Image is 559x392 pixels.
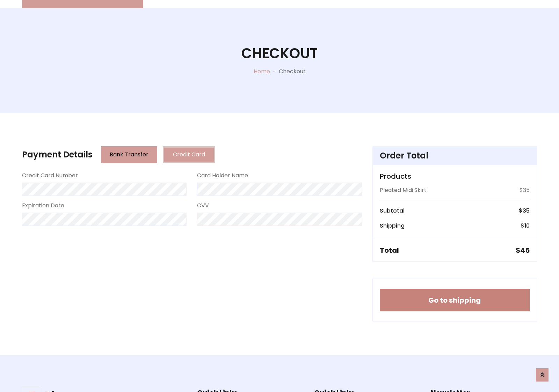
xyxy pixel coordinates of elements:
button: Credit Card [163,146,215,163]
h6: Subtotal [380,207,405,214]
button: Go to shipping [380,289,530,311]
label: Card Holder Name [197,171,248,180]
h1: Checkout [241,45,318,62]
p: Checkout [279,67,306,76]
span: 10 [524,222,530,230]
label: Credit Card Number [22,171,78,180]
span: 35 [523,207,530,215]
button: Bank Transfer [101,146,157,163]
label: Expiration Date [22,201,64,210]
h5: $ [516,246,530,254]
h5: Total [380,246,399,254]
p: $35 [520,186,530,194]
a: Home [254,67,270,75]
p: - [270,67,279,76]
p: Pleated Midi Skirt [380,186,427,194]
h6: $ [521,222,530,229]
h6: $ [519,207,530,214]
h5: Products [380,172,530,180]
h4: Order Total [380,151,530,161]
h4: Payment Details [22,150,93,160]
h6: Shipping [380,222,405,229]
span: 45 [520,245,530,255]
label: CVV [197,201,209,210]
